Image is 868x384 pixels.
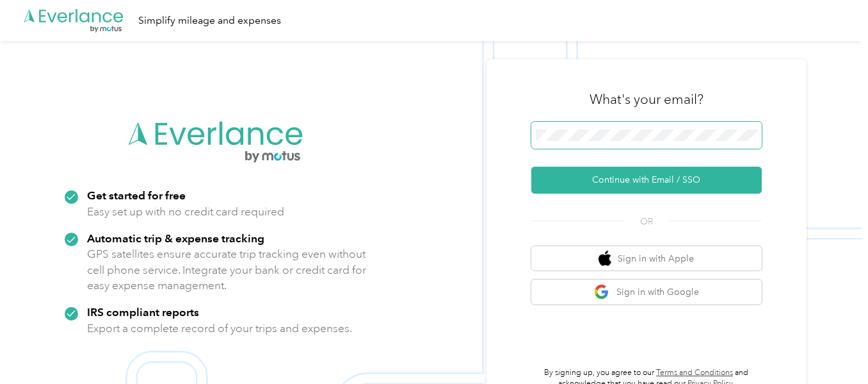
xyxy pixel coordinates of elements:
[599,251,611,267] img: apple logo
[87,188,186,202] strong: Get started for free
[594,284,610,300] img: google logo
[87,246,367,294] p: GPS satellites ensure accurate trip tracking even without cell phone service. Integrate your bank...
[87,321,352,337] p: Export a complete record of your trips and expenses.
[531,167,762,194] button: Continue with Email / SSO
[87,305,199,319] strong: IRS compliant reports
[624,215,669,228] span: OR
[87,231,264,245] strong: Automatic trip & expense tracking
[531,280,762,305] button: google logoSign in with Google
[87,204,284,220] p: Easy set up with no credit card required
[531,246,762,271] button: apple logoSign in with Apple
[138,13,281,29] div: Simplify mileage and expenses
[656,368,733,378] a: Terms and Conditions
[590,90,703,108] h3: What's your email?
